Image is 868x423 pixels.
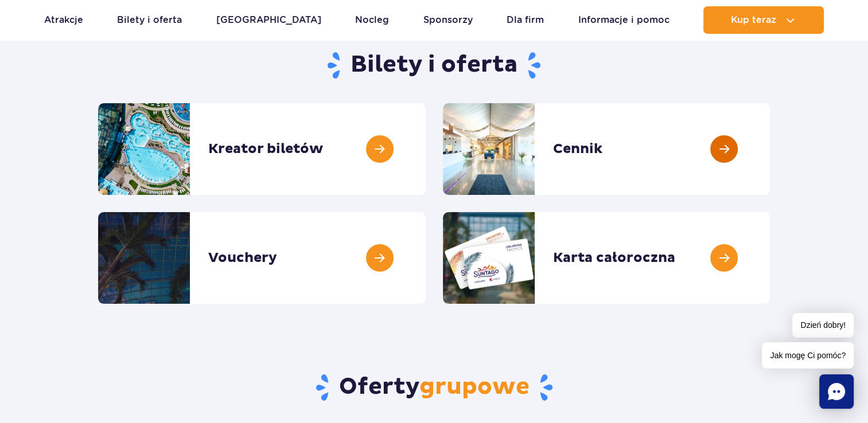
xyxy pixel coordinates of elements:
a: [GEOGRAPHIC_DATA] [216,6,321,34]
a: Dla firm [507,6,544,34]
h1: Bilety i oferta [98,50,770,80]
span: Dzień dobry! [792,313,854,338]
h2: Oferty [98,373,770,402]
a: Atrakcje [44,6,83,34]
a: Informacje i pomoc [578,6,670,34]
div: Chat [819,374,854,409]
a: Sponsorzy [423,6,473,34]
button: Kup teraz [703,6,824,34]
a: Nocleg [355,6,389,34]
span: Jak mogę Ci pomóc? [762,342,854,369]
span: Kup teraz [731,15,776,25]
span: grupowe [419,373,530,401]
a: Bilety i oferta [117,6,182,34]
